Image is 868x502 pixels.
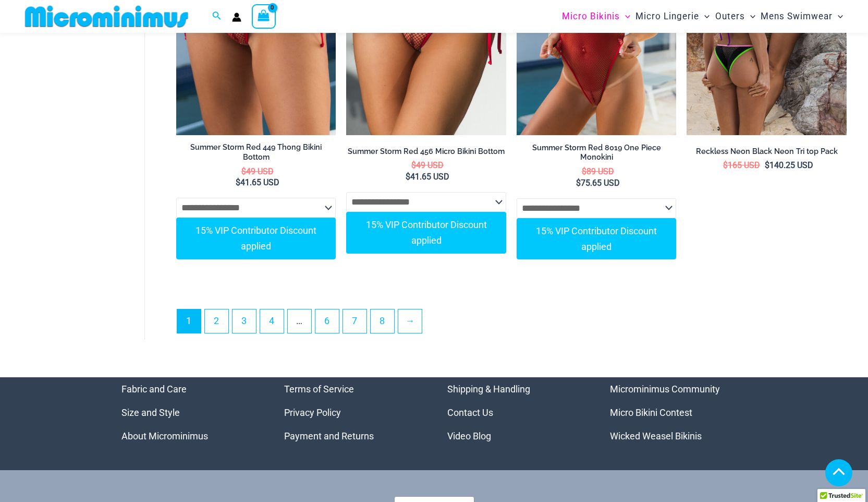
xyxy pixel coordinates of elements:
[713,3,758,30] a: OutersMenu ToggleMenu Toggle
[447,384,530,395] a: Shipping & Handling
[252,4,276,28] a: View Shopping Cart, empty
[562,3,620,30] span: Micro Bikinis
[765,160,769,170] span: $
[236,177,279,187] bdi: 41.65 USD
[517,143,677,166] a: Summer Storm Red 8019 One Piece Monokini
[121,377,259,448] nav: Menu
[346,147,506,157] h2: Summer Storm Red 456 Micro Bikini Bottom
[558,2,847,31] nav: Site Navigation
[121,407,180,418] a: Size and Style
[582,166,614,176] bdi: 89 USD
[284,377,421,448] aside: Footer Widget 2
[351,217,501,248] div: 15% VIP Contributor Discount applied
[284,407,341,418] a: Privacy Policy
[241,166,274,176] bdi: 49 USD
[447,377,584,448] aside: Footer Widget 3
[233,309,256,333] a: Page 3
[517,143,677,162] h2: Summer Storm Red 8019 One Piece Monokini
[232,13,241,22] a: Account icon link
[582,166,586,176] span: $
[121,377,259,448] aside: Footer Widget 1
[315,309,339,333] a: Page 6
[371,309,394,333] a: Page 8
[610,384,720,395] a: Microminimus Community
[346,147,506,160] a: Summer Storm Red 456 Micro Bikini Bottom
[745,3,755,30] span: Menu Toggle
[398,309,422,333] a: →
[610,431,702,441] a: Wicked Weasel Bikinis
[687,147,847,157] h2: Reckless Neon Black Neon Tri top Pack
[406,172,449,182] bdi: 41.65 USD
[411,160,444,170] bdi: 49 USD
[241,166,246,176] span: $
[205,309,228,333] a: Page 2
[610,377,747,448] aside: Footer Widget 4
[610,377,747,448] nav: Menu
[723,160,760,170] bdi: 165 USD
[620,3,630,30] span: Menu Toggle
[447,407,493,418] a: Contact Us
[758,3,846,30] a: Mens SwimwearMenu ToggleMenu Toggle
[343,309,366,333] a: Page 7
[411,160,416,170] span: $
[715,3,745,30] span: Outers
[121,431,208,441] a: About Microminimus
[447,377,584,448] nav: Menu
[406,172,410,182] span: $
[284,377,421,448] nav: Menu
[177,309,201,333] span: Page 1
[212,10,222,23] a: Search icon link
[176,142,336,162] h2: Summer Storm Red 449 Thong Bikini Bottom
[121,384,187,395] a: Fabric and Care
[21,5,192,28] img: MM SHOP LOGO FLAT
[176,309,847,339] nav: Product Pagination
[284,431,374,441] a: Payment and Returns
[176,142,336,166] a: Summer Storm Red 449 Thong Bikini Bottom
[576,178,581,188] span: $
[699,3,710,30] span: Menu Toggle
[181,223,331,254] div: 15% VIP Contributor Discount applied
[260,309,284,333] a: Page 4
[236,177,240,187] span: $
[559,3,633,30] a: Micro BikinisMenu ToggleMenu Toggle
[635,3,699,30] span: Micro Lingerie
[522,223,671,254] div: 15% VIP Contributor Discount applied
[576,178,620,188] bdi: 75.65 USD
[687,147,847,160] a: Reckless Neon Black Neon Tri top Pack
[610,407,692,418] a: Micro Bikini Contest
[833,3,843,30] span: Menu Toggle
[447,431,491,441] a: Video Blog
[633,3,712,30] a: Micro LingerieMenu ToggleMenu Toggle
[723,160,728,170] span: $
[284,384,354,395] a: Terms of Service
[288,309,311,333] span: …
[761,3,833,30] span: Mens Swimwear
[765,160,813,170] bdi: 140.25 USD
